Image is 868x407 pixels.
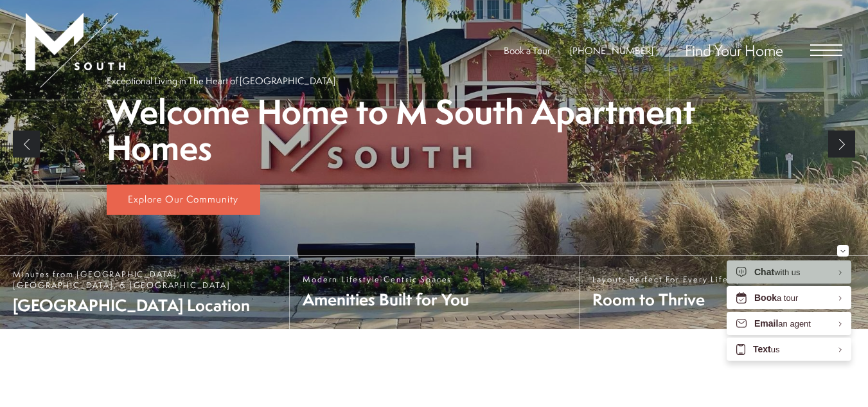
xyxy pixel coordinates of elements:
a: Previous [13,131,40,158]
p: Welcome Home to M South Apartment Homes [107,94,762,167]
a: Explore Our Community [107,185,260,215]
span: Room to Thrive [592,288,750,311]
a: Layouts Perfect For Every Lifestyle [579,256,868,329]
a: Call Us at 813-570-8014 [570,44,653,57]
a: Book a Tour [504,44,551,57]
a: Find Your Home [685,40,783,60]
span: Layouts Perfect For Every Lifestyle [592,274,750,285]
button: Open Menu [810,44,842,56]
a: Next [828,131,855,158]
a: Modern Lifestyle Centric Spaces [289,256,578,329]
span: Modern Lifestyle Centric Spaces [303,274,469,285]
span: Explore Our Community [128,192,238,206]
span: Amenities Built for You [303,288,469,311]
span: [PHONE_NUMBER] [570,44,653,57]
span: Minutes from [GEOGRAPHIC_DATA], [GEOGRAPHIC_DATA], & [GEOGRAPHIC_DATA] [13,269,276,291]
img: MSouth [26,13,125,87]
span: [GEOGRAPHIC_DATA] Location [13,294,276,316]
